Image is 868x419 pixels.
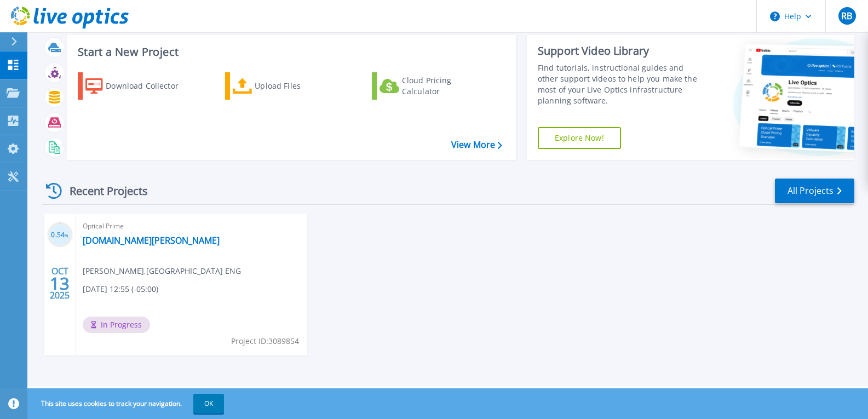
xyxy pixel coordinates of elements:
div: Support Video Library [538,44,703,58]
h3: Start a New Project [78,46,502,58]
a: [DOMAIN_NAME][PERSON_NAME] [83,235,220,246]
a: View More [451,140,502,150]
span: [DATE] 12:55 (-05:00) [83,283,158,295]
span: In Progress [83,317,150,333]
span: 13 [50,279,70,288]
div: Download Collector [106,75,193,97]
div: Find tutorials, instructional guides and other support videos to help you make the most of your L... [538,62,703,106]
a: Cloud Pricing Calculator [372,72,494,100]
span: Optical Prime [83,220,301,232]
div: Cloud Pricing Calculator [402,75,490,97]
div: OCT 2025 [49,263,70,303]
a: Upload Files [225,72,347,100]
h3: 0.54 [47,229,73,242]
div: Upload Files [255,75,342,97]
span: RB [841,12,852,20]
span: % [65,232,68,238]
a: All Projects [775,179,854,203]
a: Explore Now! [538,127,621,149]
div: Recent Projects [42,177,163,204]
button: OK [193,394,224,414]
a: Download Collector [78,72,200,100]
span: This site uses cookies to track your navigation. [30,394,224,414]
span: [PERSON_NAME] , [GEOGRAPHIC_DATA] ENG [83,265,241,277]
span: Project ID: 3089854 [231,335,299,347]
